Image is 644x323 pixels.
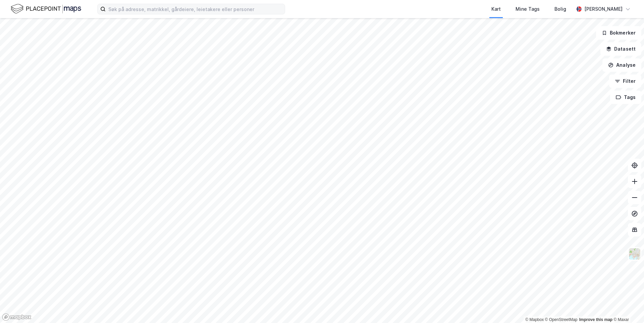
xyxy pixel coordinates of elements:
a: OpenStreetMap [545,317,578,322]
div: [PERSON_NAME] [584,5,623,13]
iframe: Chat Widget [610,291,644,323]
div: Kart [491,5,501,13]
button: Tags [610,91,641,104]
a: Mapbox homepage [2,313,32,321]
button: Analyse [602,58,641,72]
button: Bokmerker [596,26,641,40]
a: Improve this map [579,317,612,322]
div: Mine Tags [516,5,540,13]
div: Bolig [554,5,566,13]
button: Filter [609,74,641,88]
a: Mapbox [525,317,544,322]
button: Datasett [600,42,641,56]
input: Søk på adresse, matrikkel, gårdeiere, leietakere eller personer [106,4,285,14]
img: Z [628,248,641,260]
div: Kontrollprogram for chat [610,291,644,323]
img: logo.f888ab2527a4732fd821a326f86c7f29.svg [11,3,81,15]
